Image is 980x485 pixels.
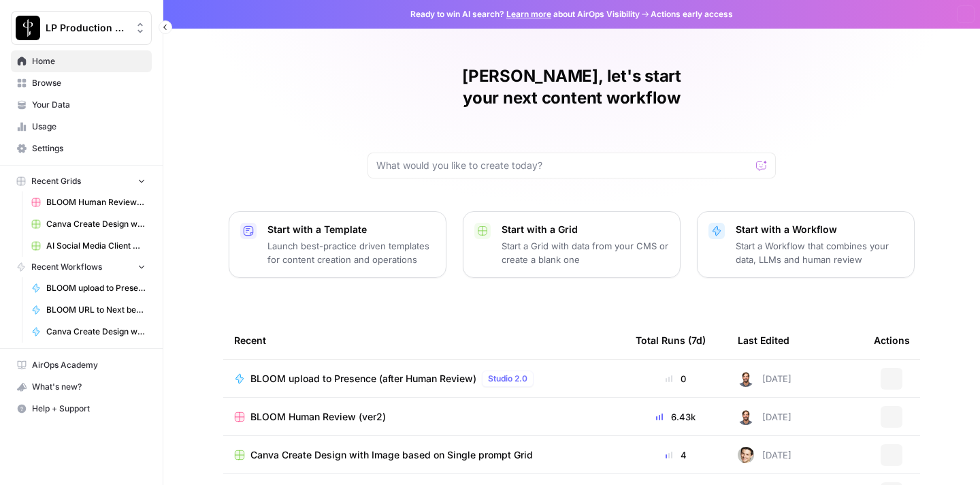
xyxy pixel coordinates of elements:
[738,409,754,425] img: fdbthlkohqvq3b2ybzi3drh0kqcb
[736,223,903,236] p: Start with a Workflow
[367,65,776,109] h1: [PERSON_NAME], let's start your next content workflow
[31,261,102,273] span: Recent Workflows
[738,371,754,387] img: fdbthlkohqvq3b2ybzi3drh0kqcb
[11,116,152,138] a: Usage
[651,8,733,20] span: Actions early access
[234,371,614,387] a: BLOOM upload to Presence (after Human Review)Studio 2.0
[11,171,152,191] button: Recent Grids
[874,322,910,359] div: Actions
[46,196,146,208] span: BLOOM Human Review (ver2)
[32,55,146,67] span: Home
[11,50,152,72] a: Home
[25,321,152,343] a: Canva Create Design with Image based on Single prompt PERSONALIZED
[738,409,791,425] div: [DATE]
[25,191,152,213] a: BLOOM Human Review (ver2)
[11,94,152,116] a: Your Data
[32,121,146,133] span: Usage
[46,21,128,35] span: LP Production Workloads
[250,448,533,462] span: Canva Create Design with Image based on Single prompt Grid
[502,239,669,266] p: Start a Grid with data from your CMS or create a blank one
[25,213,152,235] a: Canva Create Design with Image based on Single prompt Grid
[463,211,681,278] button: Start with a GridStart a Grid with data from your CMS or create a blank one
[738,371,791,387] div: [DATE]
[25,235,152,257] a: AI Social Media Client Grid
[697,211,915,278] button: Start with a WorkflowStart a Workflow that combines your data, LLMs and human review
[32,142,146,155] span: Settings
[25,277,152,299] a: BLOOM upload to Presence (after Human Review)
[32,359,146,371] span: AirOps Academy
[376,159,751,172] input: What would you like to create today?
[234,410,614,424] a: BLOOM Human Review (ver2)
[32,403,146,415] span: Help + Support
[738,447,754,463] img: j7temtklz6amjwtjn5shyeuwpeb0
[32,77,146,89] span: Browse
[32,99,146,111] span: Your Data
[410,8,640,20] span: Ready to win AI search? about AirOps Visibility
[636,448,716,462] div: 4
[636,410,716,424] div: 6.43k
[46,304,146,316] span: BLOOM URL to Next best blog topic
[234,322,614,359] div: Recent
[736,239,903,266] p: Start a Workflow that combines your data, LLMs and human review
[12,377,151,397] div: What's new?
[250,410,386,424] span: BLOOM Human Review (ver2)
[502,223,669,236] p: Start with a Grid
[16,16,40,40] img: LP Production Workloads Logo
[229,211,446,278] button: Start with a TemplateLaunch best-practice driven templates for content creation and operations
[234,448,614,462] a: Canva Create Design with Image based on Single prompt Grid
[11,257,152,277] button: Recent Workflows
[11,11,152,45] button: Workspace: LP Production Workloads
[11,398,152,420] button: Help + Support
[267,223,435,236] p: Start with a Template
[46,218,146,230] span: Canva Create Design with Image based on Single prompt Grid
[267,239,435,266] p: Launch best-practice driven templates for content creation and operations
[11,138,152,159] a: Settings
[738,447,791,463] div: [DATE]
[46,240,146,252] span: AI Social Media Client Grid
[46,282,146,294] span: BLOOM upload to Presence (after Human Review)
[636,372,716,386] div: 0
[506,9,551,19] a: Learn more
[250,372,476,386] span: BLOOM upload to Presence (after Human Review)
[25,299,152,321] a: BLOOM URL to Next best blog topic
[31,175,81,187] span: Recent Grids
[488,373,527,385] span: Studio 2.0
[11,376,152,398] button: What's new?
[11,354,152,376] a: AirOps Academy
[636,322,706,359] div: Total Runs (7d)
[46,326,146,338] span: Canva Create Design with Image based on Single prompt PERSONALIZED
[11,72,152,94] a: Browse
[738,322,789,359] div: Last Edited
